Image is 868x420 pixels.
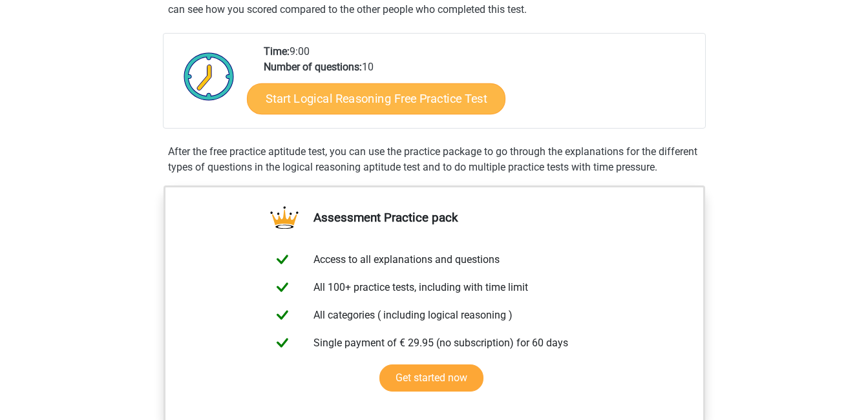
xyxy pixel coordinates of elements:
[176,44,242,109] img: Clock
[247,83,505,114] a: Start Logical Reasoning Free Practice Test
[379,364,483,392] a: Get started now
[163,144,706,175] div: After the free practice aptitude test, you can use the practice package to go through the explana...
[254,44,704,128] div: 9:00 10
[264,61,362,73] b: Number of questions:
[264,45,290,58] b: Time:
